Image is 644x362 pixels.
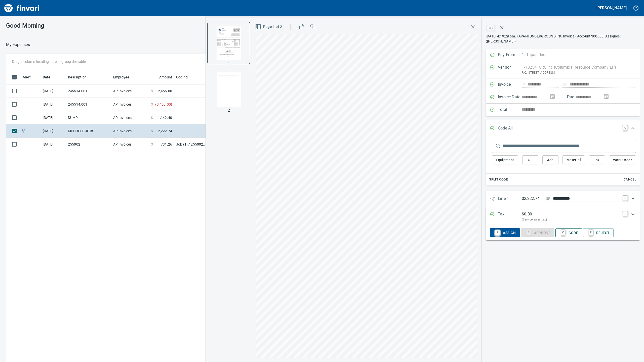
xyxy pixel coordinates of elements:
button: RAssign [490,228,520,237]
span: 2,222.74 [158,128,172,133]
span: $ [151,102,153,107]
span: Description [68,74,87,80]
p: Drag a column heading here to group the table [12,59,86,64]
span: Coding [176,74,194,80]
p: My Expenses [6,42,30,48]
button: CCode [555,228,582,237]
td: [DATE] [41,98,66,111]
span: $ [151,115,153,120]
button: GL [522,155,538,165]
span: Amount [153,74,172,80]
img: Page 1 [212,26,246,60]
span: Split transaction [21,129,26,132]
p: (Service sales tax) [522,217,620,222]
span: $ [151,128,153,133]
td: DUMP [66,111,111,124]
td: 245514.001 [66,84,111,98]
button: Work Order [609,155,636,165]
td: AP Invoices [111,124,149,138]
span: Alert [23,74,37,80]
button: Equipment [492,155,518,165]
button: Job [542,155,558,165]
a: R [495,230,500,235]
td: MULTIPLE JOBS [66,124,111,138]
span: Employee [113,74,129,80]
span: Job [546,157,554,163]
div: Expand [486,120,640,137]
span: Employee [113,74,136,80]
a: R [588,230,593,235]
span: 2,456.00 [158,88,172,94]
span: Reject [587,229,610,237]
span: Date [43,74,57,80]
span: Work Order [613,157,632,163]
p: 1 [228,61,230,67]
button: Material [562,155,585,165]
a: C [561,230,566,235]
a: 1 [623,196,628,201]
td: AP Invoices [111,138,149,151]
span: Amount [159,74,172,80]
nav: breadcrumb [6,42,30,48]
span: GL [526,157,534,163]
td: [DATE] [41,84,66,98]
img: Page 2 [212,72,246,107]
span: Split Code [489,177,508,183]
div: Expand [486,225,640,240]
span: Alert [23,74,31,80]
p: Line 1 [498,196,522,203]
p: $2,222.74 [522,196,542,202]
span: Material [567,157,581,163]
button: RReject [583,228,614,237]
span: Page 1 of 2 [256,24,282,30]
a: T [623,211,628,216]
p: $ 0.00 [522,211,532,217]
a: C [623,125,628,130]
td: AP Invoices [111,111,149,124]
span: Cancel [623,177,637,183]
span: 731.26 [161,142,172,147]
a: esc [487,25,495,31]
button: Cancel [622,176,638,184]
button: [PERSON_NAME] [595,4,628,12]
td: AP Invoices [111,98,149,111]
span: Assign [494,229,516,237]
span: $ [151,142,153,147]
h5: [PERSON_NAME] [596,5,627,11]
h3: Good Morning [6,22,167,29]
span: $ [151,88,153,94]
p: 2 [228,107,230,113]
img: Finvari [3,2,41,14]
td: [DATE] [41,111,66,124]
button: Page 1 of 2 [254,22,284,31]
span: 1,142.40 [158,115,172,120]
button: Split Code [488,176,509,184]
td: 255002 [66,138,111,151]
span: PO [593,157,601,163]
span: Code [559,229,578,237]
td: AP Invoices [111,84,149,98]
div: Expand [486,208,640,225]
span: Coding [176,74,188,80]
span: Description [68,74,93,80]
td: [DATE] [41,124,66,138]
td: 245514.001 [66,98,111,111]
span: ( 3,450.00 ) [155,102,172,107]
td: Job (1) / 255002.: [PERSON_NAME][GEOGRAPHIC_DATA] Phase 2 & 3 [174,138,300,151]
td: [DATE] [41,138,66,151]
p: [DATE] 4:19:29 pm. TAPANI UNDERGROUND INC Invoice - Account 300008. Assignee: ([PERSON_NAME]) [486,34,640,44]
p: Code All [498,125,522,132]
span: Date [43,74,51,80]
button: PO [589,155,605,165]
span: Equipment [496,157,514,163]
div: Expand [486,191,640,208]
p: Tax [498,211,522,222]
